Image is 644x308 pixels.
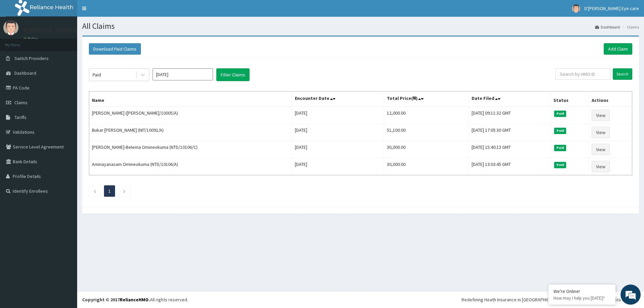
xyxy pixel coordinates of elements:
[553,288,610,294] div: We're Online!
[554,162,566,168] span: Paid
[89,43,141,55] button: Download Paid Claims
[89,107,292,124] td: [PERSON_NAME] ([PERSON_NAME]/10005/A)
[553,295,610,301] p: How may I help you today?
[216,68,250,81] button: Filter Claims
[292,91,384,107] th: Encounter Date
[14,55,49,61] span: Switch Providers
[592,127,610,138] a: View
[14,114,26,120] span: Tariffs
[108,188,111,194] a: Page 1 is your current page
[469,141,551,158] td: [DATE] 15:40:13 GMT
[35,38,113,46] div: Chat with us now
[153,68,213,80] input: Select Month and Year
[604,43,632,55] a: Add Claim
[292,158,384,175] td: [DATE]
[595,24,620,30] a: Dashboard
[384,158,469,175] td: 30,000.00
[82,297,150,303] strong: Copyright © 2017 .
[120,297,149,303] a: RelianceHMO
[384,107,469,124] td: 12,000.00
[554,145,566,151] span: Paid
[592,144,610,155] a: View
[23,27,96,33] p: D'[PERSON_NAME] Eye care
[613,68,632,80] input: Search
[110,3,126,19] div: Minimize live chat window
[123,188,126,194] a: Next page
[3,183,128,206] textarea: Type your message and hit 'Enter'
[554,111,566,117] span: Paid
[3,20,18,35] img: User Image
[23,37,40,41] a: Online
[292,107,384,124] td: [DATE]
[292,141,384,158] td: [DATE]
[93,71,101,78] div: Paid
[589,91,632,107] th: Actions
[89,141,292,158] td: [PERSON_NAME]-Belema Omineokuma (NTD/10106/C)
[572,4,580,13] img: User Image
[93,188,96,194] a: Previous page
[384,141,469,158] td: 30,000.00
[292,124,384,141] td: [DATE]
[14,70,36,76] span: Dashboard
[89,124,292,141] td: Bukar [PERSON_NAME] (NIT/10091/A)
[462,296,639,303] div: Redefining Heath Insurance in [GEOGRAPHIC_DATA] using Telemedicine and Data Science!
[384,124,469,141] td: 51,100.00
[469,91,551,107] th: Date Filed
[89,91,292,107] th: Name
[82,22,639,30] h1: All Claims
[551,91,589,107] th: Status
[584,5,639,11] span: D'[PERSON_NAME] Eye care
[12,34,27,50] img: d_794563401_company_1708531726252_794563401
[469,124,551,141] td: [DATE] 17:05:30 GMT
[39,84,93,152] span: We're online!
[384,91,469,107] th: Total Price(₦)
[592,110,610,121] a: View
[554,128,566,134] span: Paid
[469,158,551,175] td: [DATE] 13:03:45 GMT
[469,107,551,124] td: [DATE] 09:11:32 GMT
[14,100,28,106] span: Claims
[621,24,639,30] li: Claims
[555,68,610,80] input: Search by HMO ID
[592,161,610,172] a: View
[89,158,292,175] td: Aminayanasam Omineokuma (NTD/10106/A)
[77,291,644,308] footer: All rights reserved.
